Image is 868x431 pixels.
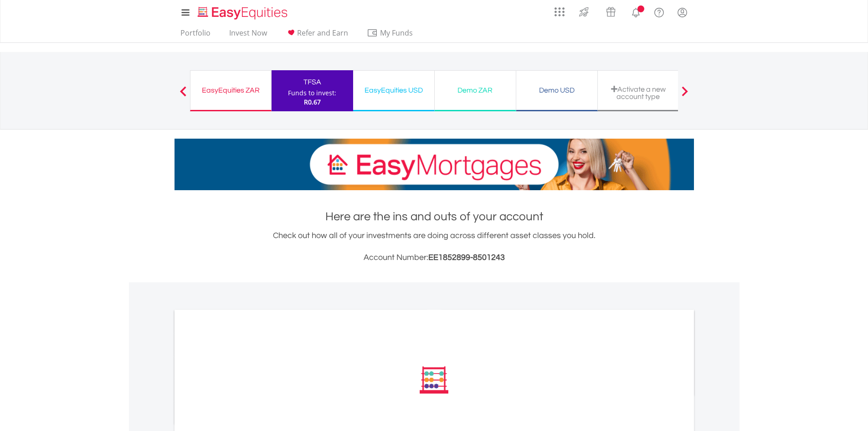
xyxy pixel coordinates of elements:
span: Refer and Earn [297,28,348,38]
img: vouchers-v2.svg [603,5,618,19]
img: EasyMortage Promotion Banner [175,139,694,190]
h1: Here are the ins and outs of your account [175,208,694,225]
span: R0.67 [304,98,321,106]
img: EasyEquities_Logo.png [196,5,291,21]
span: My Funds [367,27,426,39]
a: Vouchers [597,2,624,19]
img: grid-menu-icon.svg [555,7,565,17]
div: Check out how all of your investments are doing across different asset classes you hold. [175,229,694,264]
a: My Profile [671,2,694,22]
div: EasyEquities USD [359,84,429,97]
a: Invest Now [226,28,271,42]
a: Portfolio [177,28,214,42]
a: FAQ's and Support [647,2,671,21]
div: EasyEquities ZAR [196,84,266,97]
a: Refer and Earn [282,28,352,42]
img: thrive-v2.svg [576,5,591,19]
h3: Account Number: [175,251,694,264]
a: AppsGrid [549,2,570,17]
div: Demo USD [522,84,592,97]
div: Funds to invest: [288,88,336,98]
div: Activate a new account type [603,85,673,100]
div: TFSA [277,76,348,88]
a: Home page [194,2,291,21]
div: Demo ZAR [440,84,510,97]
a: Notifications [624,2,647,21]
span: EE1852899-8501243 [428,253,505,262]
